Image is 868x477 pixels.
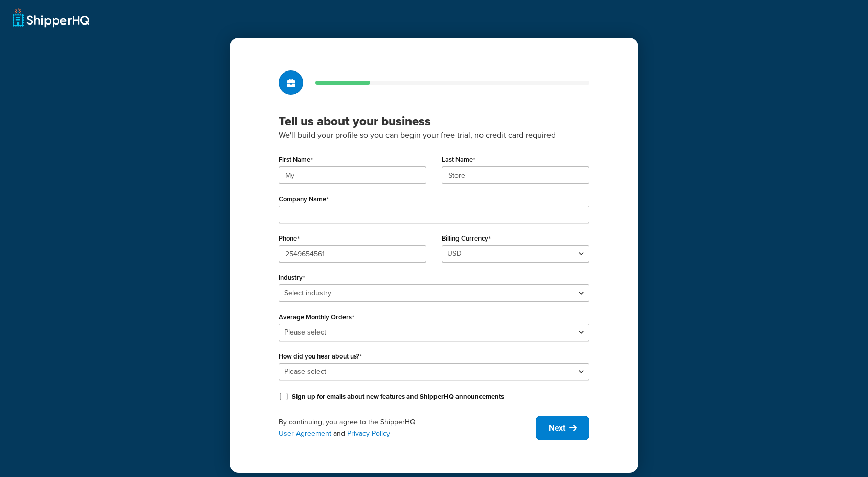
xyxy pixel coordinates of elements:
[279,129,589,142] p: We'll build your profile so you can begin your free trial, no credit card required
[442,156,475,164] label: Last Name
[279,417,536,439] div: By continuing, you agree to the ShipperHQ and
[279,113,589,129] h3: Tell us about your business
[292,392,504,401] label: Sign up for emails about new features and ShipperHQ announcements
[549,422,565,434] span: Next
[279,195,329,203] label: Company Name
[442,234,491,243] label: Billing Currency
[279,274,305,282] label: Industry
[347,428,390,439] a: Privacy Policy
[279,428,331,439] a: User Agreement
[536,416,589,440] button: Next
[279,156,313,164] label: First Name
[279,313,354,321] label: Average Monthly Orders
[279,352,362,361] label: How did you hear about us?
[279,234,300,243] label: Phone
